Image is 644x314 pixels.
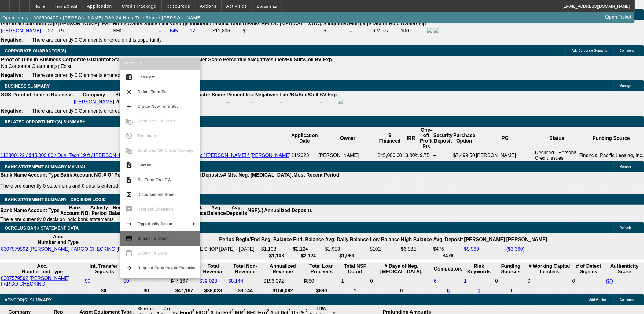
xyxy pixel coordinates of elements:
th: Low Balance [370,234,400,245]
a: 1 [464,278,467,284]
a: ($3,360) [506,246,525,252]
span: Resources [166,4,190,9]
th: Bank Account NO. [60,172,103,178]
span: 0 [528,278,531,284]
mat-icon: add [125,103,133,110]
th: $8,144 [228,288,263,294]
b: # Employees [124,57,154,62]
a: 6 [447,288,450,293]
b: Lien/Bk/Suit/Coll [275,57,314,62]
b: Start [112,57,123,62]
span: Application [87,4,112,9]
th: Acc. Number and Type [1,234,116,245]
p: There are currently 0 statements and 0 details entered on this opportunity [0,183,339,189]
mat-icon: calculate [125,73,133,81]
sup: 2 [231,309,234,313]
td: $0 [243,28,323,34]
span: VENDOR(S) SUMMARY [5,297,52,302]
th: Funding Sources [495,263,527,275]
a: 1 [478,288,480,293]
sup: 2 [306,309,308,313]
div: $156,092 [263,278,302,284]
th: $1,108 [261,253,292,259]
th: Funding Source [579,127,644,150]
th: # Working Capital Lenders [528,263,572,275]
th: Authenticity Score [606,263,643,275]
b: Percentile [226,92,250,97]
td: -- [279,99,319,105]
th: SOS [1,92,12,98]
th: Most Recent Period [293,172,340,178]
th: $2,124 [293,253,324,259]
th: Bank Account NO. [60,205,90,216]
b: Company [83,92,105,97]
button: Credit Package [117,0,161,12]
b: Percentile [223,57,246,62]
th: NSF(#) [247,205,264,216]
th: Avg. Deposit [433,234,463,245]
th: IRR [403,127,420,150]
th: Account Type [27,172,60,178]
b: Ownership [401,21,426,26]
td: $7,499.50 [453,150,476,161]
a: 8307579592 [PERSON_NAME] FARGO CHECKING [1,276,70,286]
th: $156,092 [263,288,302,294]
div: Term - 2 [120,58,200,70]
td: $6,582 [401,246,432,252]
th: Risk Keywords [464,263,494,275]
a: Open Ticket [603,12,634,22]
th: Acc. Number and Type [1,263,84,275]
th: $47,167 [170,288,198,294]
td: No Corporate Guarantor(s) Exist [1,63,335,69]
td: 18.80% [403,150,420,161]
td: -- [433,150,453,161]
span: Calculate [138,75,155,79]
td: -- [319,99,337,105]
b: # Inquiries [323,21,348,26]
th: Int. Transfer Deposits [85,263,123,275]
th: $39,023 [199,288,227,294]
span: Opportunity Action [138,222,172,226]
th: Status [535,127,579,150]
a: -- [159,28,162,33]
td: 27 [47,28,57,34]
th: Acc. Holder Name [116,234,218,245]
span: There are currently 0 Comments entered on this opportunity [32,73,162,78]
td: [PERSON_NAME] DBA 24 HOUR TIRE SHOP [116,246,218,252]
th: Account Type [27,205,60,216]
span: Activities [226,4,247,9]
span: Add Corporate Guarantor [572,49,609,52]
span: There are currently 0 Comments entered on this opportunity [32,37,162,43]
sup: 2 [192,309,194,313]
span: CORPORATE GUARANTOR(S) [5,48,66,53]
b: #Negatives [248,57,274,62]
span: Quotes [138,163,151,167]
th: Avg. Daily Balance [325,234,369,245]
th: $0 [85,288,123,294]
th: $ Financed [377,127,403,150]
div: -- [226,99,250,105]
th: $880 [303,288,340,294]
td: 11/2023 [291,150,318,161]
td: 9 Miles [372,28,400,34]
th: Annualized Revenue [263,263,302,275]
td: Financial Pacific Leasing, Inc. [579,150,644,161]
th: Annualized Deposits [264,205,312,216]
img: linkedin-icon.png [434,28,439,33]
td: [PERSON_NAME] [318,150,377,161]
td: $11,806 [212,28,242,34]
span: Opportunity / 092500477 / [PERSON_NAME] DBA 24 Hour Tire Shop / [PERSON_NAME] [2,15,202,20]
th: Owner [318,127,377,150]
td: [DATE] - [DATE] [219,246,260,252]
sup: 2 [289,309,291,313]
span: Add Vendor [589,298,606,301]
mat-icon: arrow_right_alt [125,220,133,228]
th: $1,953 [325,253,369,259]
img: facebook-icon.png [427,28,432,33]
div: -- [177,99,225,105]
b: Paynet Master Score [177,92,225,97]
mat-icon: arrow_forward [125,264,133,272]
td: 0 [495,275,527,287]
b: Lien/Bk/Suit/Coll [280,92,318,97]
b: Dist to Bus. [373,21,400,26]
